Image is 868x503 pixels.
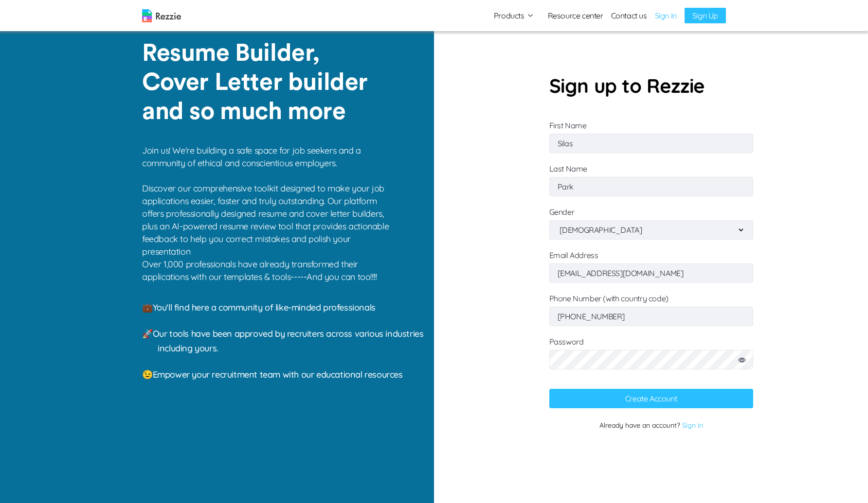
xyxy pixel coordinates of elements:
a: Sign In [655,10,677,21]
button: Create Account [549,389,753,408]
label: Gender [549,207,575,217]
input: Last Name [549,177,753,196]
input: Email Address [549,263,753,283]
span: 😉 Empower your recruitment team with our educational resources [142,369,403,380]
label: Password [549,337,753,379]
p: Over 1,000 professionals have already transformed their applications with our templates & tools--... [142,258,396,283]
input: Phone Number (with country code) [549,307,753,326]
label: Phone Number (with country code) [549,294,753,321]
img: logo [142,9,181,22]
span: 💼 You'll find here a community of like-minded professionals [142,302,376,313]
span: 🚀 Our tools have been approved by recruiters across various industries including yours. [142,328,423,354]
a: Sign Up [685,8,726,23]
button: Products [494,10,534,21]
p: Already have an account? [549,418,753,433]
label: Email Address [549,250,753,278]
a: Contact us [611,10,647,21]
label: First Name [549,121,753,148]
label: Last Name [549,164,753,191]
a: Resource center [548,10,603,21]
input: Password [549,350,753,369]
p: Resume Builder, Cover Letter builder and so much more [142,39,385,126]
p: Join us! We're building a safe space for job seekers and a community of ethical and conscientious... [142,144,396,258]
input: First Name [549,134,753,153]
p: Sign up to Rezzie [549,71,753,100]
a: Sign in [680,421,703,430]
